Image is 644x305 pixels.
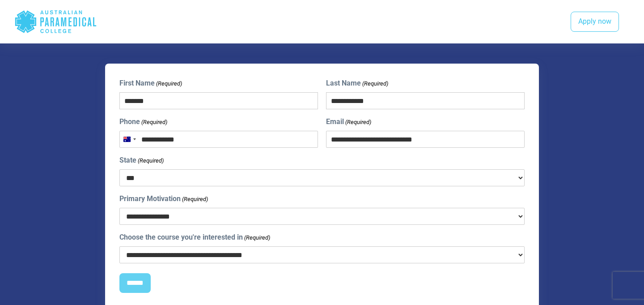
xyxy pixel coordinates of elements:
[119,193,208,204] label: Primary Motivation
[137,156,164,165] span: (Required)
[119,232,270,243] label: Choose the course you're interested in
[362,79,389,88] span: (Required)
[14,7,97,36] div: Australian Paramedical College
[571,12,619,32] a: Apply now
[120,131,139,147] button: Selected country
[140,118,167,127] span: (Required)
[119,116,167,127] label: Phone
[326,116,371,127] label: Email
[119,155,164,166] label: State
[155,79,182,88] span: (Required)
[181,195,208,204] span: (Required)
[345,118,372,127] span: (Required)
[326,78,388,89] label: Last Name
[243,233,270,242] span: (Required)
[119,78,182,89] label: First Name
